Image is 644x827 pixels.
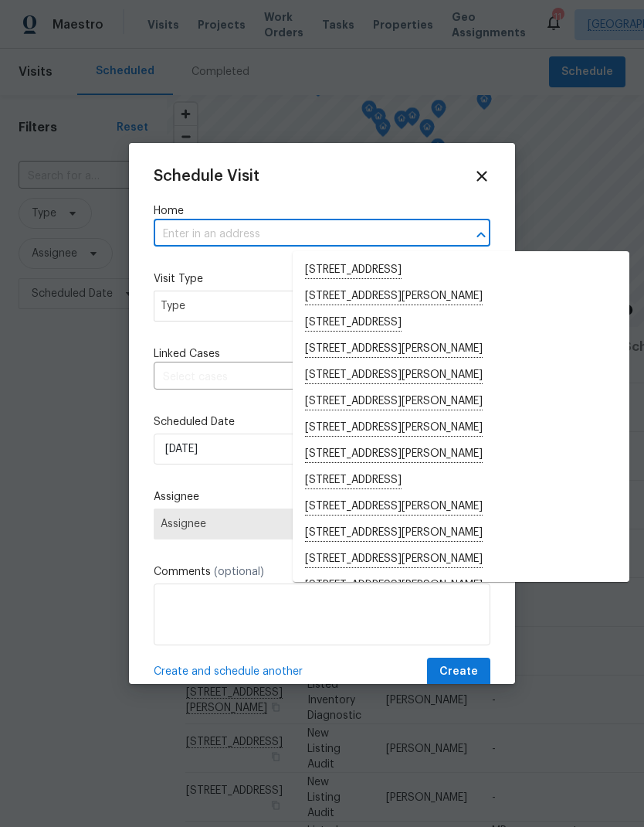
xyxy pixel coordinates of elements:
span: (optional) [214,567,264,577]
label: Comments [154,564,490,580]
span: Assignee [161,518,483,530]
input: Enter in an address [154,223,447,247]
span: Create and schedule another [154,664,303,679]
label: Assignee [154,489,490,505]
span: Create [439,662,478,682]
span: Schedule Visit [154,168,259,184]
span: Close [473,168,490,185]
button: Close [470,224,492,246]
button: Create [427,658,490,686]
span: Type [161,298,461,314]
label: Scheduled Date [154,414,490,430]
input: M/D/YYYY [154,434,490,465]
span: Linked Cases [154,346,220,362]
label: Visit Type [154,271,490,287]
input: Select cases [154,366,467,390]
label: Home [154,203,490,219]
